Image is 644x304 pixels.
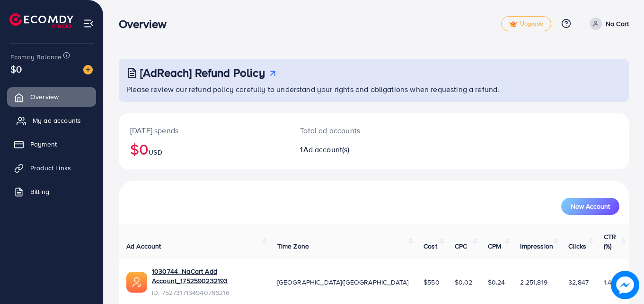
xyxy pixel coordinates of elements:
[455,241,467,251] span: CPC
[30,187,49,196] span: Billing
[586,18,629,30] a: Na Cart
[604,277,616,287] span: 1.46
[571,203,610,210] span: New Account
[83,65,93,74] img: image
[30,139,57,149] span: Payment
[606,18,629,29] p: Na Cart
[10,52,62,62] span: Ecomdy Balance
[423,277,440,287] span: $550
[83,18,94,29] img: menu
[10,62,22,76] span: $0
[152,288,262,297] span: ID: 7527317134940766216
[455,277,473,287] span: $0.02
[611,271,639,299] img: image
[568,277,589,287] span: 32,847
[488,277,505,287] span: $0.24
[7,87,96,106] a: Overview
[126,272,147,293] img: ic-ads-acc.e4c84228.svg
[130,140,277,158] h2: $0
[300,145,405,154] h2: 1
[140,66,265,80] h3: [AdReach] Refund Policy
[509,21,517,28] img: tick
[33,116,81,125] span: My ad accounts
[300,125,405,136] p: Total ad accounts
[568,241,586,251] span: Clicks
[509,20,543,28] span: Upgrade
[126,241,161,251] span: Ad Account
[520,241,553,251] span: Impression
[7,182,96,201] a: Billing
[423,241,437,251] span: Cost
[7,158,96,177] a: Product Links
[501,16,551,31] a: tickUpgrade
[119,17,174,31] h3: Overview
[149,147,162,157] span: USD
[561,198,619,215] button: New Account
[30,92,59,101] span: Overview
[152,267,262,286] a: 1030744_NaCart Add Account_1752590232193
[7,111,96,130] a: My ad accounts
[30,163,71,173] span: Product Links
[130,125,277,136] p: [DATE] spends
[277,241,309,251] span: Time Zone
[7,135,96,154] a: Payment
[604,232,616,251] span: CTR (%)
[126,83,623,95] p: Please review our refund policy carefully to understand your rights and obligations when requesti...
[9,13,73,28] img: logo
[520,277,547,287] span: 2,251,819
[303,144,350,155] span: Ad account(s)
[488,241,501,251] span: CPM
[277,277,409,287] span: [GEOGRAPHIC_DATA]/[GEOGRAPHIC_DATA]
